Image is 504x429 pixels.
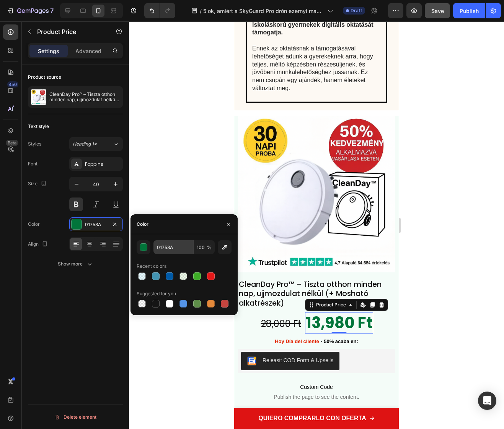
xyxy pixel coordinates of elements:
[28,411,123,423] button: Delete element
[478,392,496,410] div: Open Intercom Messenger
[234,21,399,429] iframe: Design area
[69,137,123,151] button: Heading 1*
[137,221,148,228] div: Color
[54,413,96,422] div: Delete element
[28,141,41,147] div: Styles
[6,140,18,146] div: Beta
[28,335,99,343] div: Releasit COD Form & Upsells
[144,3,175,18] div: Undo/Redo
[431,8,444,14] span: Save
[26,293,68,311] div: 28,000 Ft
[71,291,139,312] div: 13,980 Ft
[203,7,325,15] span: 5 ok, amiért a SkyGuard Pro drón ezernyi magyart repít úgy, mint tapasztalt pilótát, anélkül hogy...
[85,221,107,228] div: 01753A
[86,317,124,323] font: - 50% acaba en:
[200,7,202,15] span: /
[153,240,193,254] input: Eg: FFFFFF
[28,160,38,167] div: Font
[49,92,120,102] p: CleanDay Pro™ – Tiszta otthon minden nap, ujjmozdulat nélkül (+ Mosható alkatrészek)
[28,239,49,249] div: Align
[207,244,212,251] span: %
[4,258,161,288] h1: CleanDay Pro™ – Tiszta otthon minden nap, ujjmozdulat nélkül (+ Mosható alkatrészek)
[50,6,54,15] p: 7
[85,161,121,168] div: Poppins
[31,89,46,105] img: product feature img
[7,81,18,87] div: 450
[80,280,113,287] div: Product Price
[37,27,102,36] p: Product Price
[28,74,61,81] div: Product source
[351,7,362,14] span: Draft
[75,47,101,55] p: Advanced
[4,372,161,379] span: Publish the page to see the content.
[38,47,59,55] p: Settings
[4,361,161,370] span: Custom Code
[3,3,57,18] button: 7
[13,335,22,344] img: CKKYs5695_ICEAE=.webp
[137,290,176,297] div: Suggested for you
[28,221,40,228] div: Color
[460,7,479,15] div: Publish
[7,330,105,349] button: Releasit COD Form & Upsells
[28,123,49,130] div: Text style
[18,23,146,71] p: Ennek az oktatásnak a támogatásával lehetőséget adunk a gyerekeknek arra, hogy teljes, méltó képz...
[453,3,485,18] button: Publish
[28,179,48,189] div: Size
[137,263,166,270] div: Recent colors
[58,260,93,268] div: Show more
[425,3,450,18] button: Save
[73,141,97,147] span: Heading 1*
[41,317,85,323] font: Hoy Día del cliente
[28,257,123,271] button: Show more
